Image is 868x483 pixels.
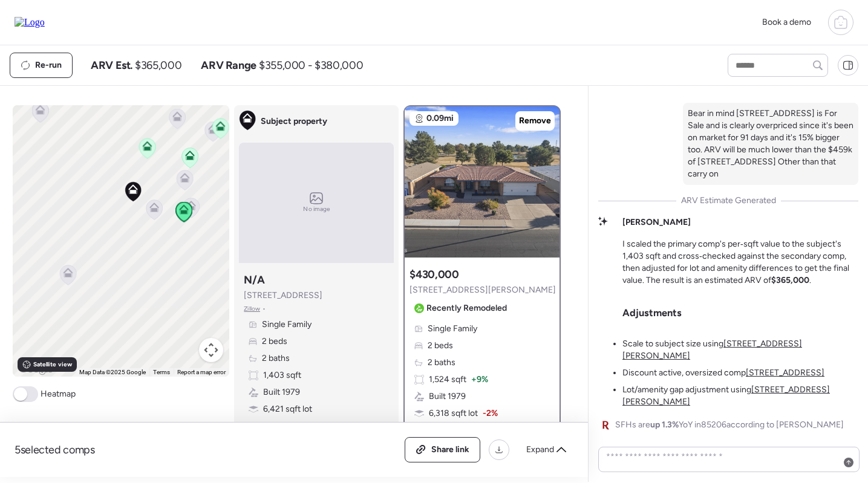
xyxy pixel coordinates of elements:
li: Scale to subject size using [622,338,858,362]
span: 6,318 sqft lot [429,407,478,420]
a: [STREET_ADDRESS] [746,368,824,378]
span: Satellite view [33,360,72,369]
img: Google [16,361,56,377]
span: $365,000 [135,58,181,73]
span: 6,421 sqft lot [263,403,312,415]
span: Built 1979 [263,386,300,398]
a: Report a map error [177,369,226,375]
h3: $430,000 [410,267,458,282]
span: Expand [526,444,554,456]
img: Logo [15,17,45,28]
span: No image [303,204,330,214]
span: ARV Range [201,58,256,73]
span: 2 baths [428,357,455,369]
span: Remove [519,115,551,127]
span: Book a demo [762,17,811,27]
span: Share link [431,444,469,456]
span: Built 1979 [429,391,466,403]
strong: [PERSON_NAME] [622,217,691,227]
h3: Adjustments [622,306,682,319]
span: [STREET_ADDRESS] [244,290,322,302]
button: Map camera controls [199,338,223,362]
span: Garage [263,420,291,432]
span: up 1.3% [650,420,679,430]
span: Recently Remodeled [426,302,507,314]
span: • [263,304,266,314]
span: Map Data ©2025 Google [79,369,146,375]
span: 1,524 sqft [429,374,466,386]
span: $355,000 - $380,000 [259,58,363,73]
li: Lot/amenity gap adjustment using [622,384,858,408]
span: 0.09mi [426,112,454,125]
span: 2 beds [428,340,453,352]
h3: N/A [244,273,264,287]
span: Heatmap [41,388,76,400]
span: [STREET_ADDRESS][PERSON_NAME] [410,284,556,296]
span: + 9% [471,374,488,386]
p: I scaled the primary comp's per‑sqft value to the subject's 1,403 sqft and cross‑checked against ... [622,238,858,287]
span: Zillow [244,304,260,314]
span: Single Family [428,323,477,335]
p: Bear in mind [STREET_ADDRESS] is For Sale and is clearly overpriced since it's been on market for... [688,108,853,180]
span: SFHs are YoY in 85206 according to [PERSON_NAME] [615,419,844,431]
a: Open this area in Google Maps (opens a new window) [16,361,56,377]
span: Subject property [261,115,327,128]
span: ARV Estimate Generated [681,195,776,207]
span: Re-run [35,59,62,71]
span: 2 baths [262,352,290,365]
span: -2% [483,407,498,420]
li: Discount active, oversized comp [622,367,824,379]
span: ARV Est. [91,58,132,73]
strong: $365,000 [771,275,809,285]
span: 2 beds [262,336,287,348]
span: 5 selected comps [15,442,95,457]
a: Terms (opens in new tab) [153,369,170,375]
span: 1,403 sqft [263,369,301,381]
span: Single Family [262,319,312,331]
